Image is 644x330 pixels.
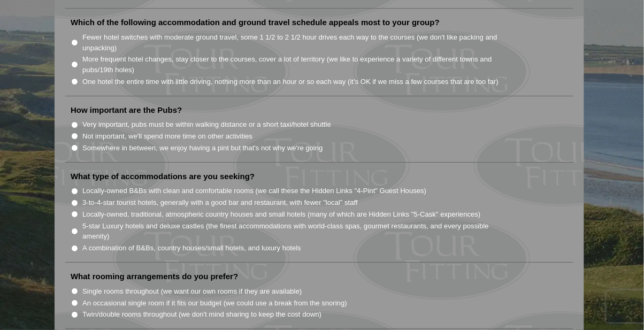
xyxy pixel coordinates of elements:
[82,221,512,242] label: 5-star Luxury hotels and deluxe castles (the finest accommodations with world-class spas, gourmet...
[71,105,182,116] label: How important are the Pubs?
[82,298,347,309] label: An occasional single room if it fits our budget (we could use a break from the snoring)
[71,17,440,28] label: Which of the following accommodation and ground travel schedule appeals most to your group?
[82,243,301,254] label: A combination of B&Bs, country houses/small hotels, and luxury hotels
[82,286,302,297] label: Single rooms throughout (we want our own rooms if they are available)
[82,143,323,154] label: Somewhere in between, we enjoy having a pint but that's not why we're going
[82,309,321,320] label: Twin/double rooms throughout (we don't mind sharing to keep the cost down)
[71,271,238,282] label: What rooming arrangements do you prefer?
[82,76,499,87] label: One hotel the entire time with little driving, nothing more than an hour or so each way (it’s OK ...
[82,32,512,53] label: Fewer hotel switches with moderate ground travel, some 1 1/2 to 2 1/2 hour drives each way to the...
[82,54,512,75] label: More frequent hotel changes, stay closer to the courses, cover a lot of territory (we like to exp...
[82,209,481,220] label: Locally-owned, traditional, atmospheric country houses and small hotels (many of which are Hidden...
[82,186,426,196] label: Locally-owned B&Bs with clean and comfortable rooms (we call these the Hidden Links "4-Pint" Gues...
[82,131,252,142] label: Not important, we'll spend more time on other activities
[82,119,331,130] label: Very important, pubs must be within walking distance or a short taxi/hotel shuttle
[82,197,358,208] label: 3-to-4-star tourist hotels, generally with a good bar and restaurant, with fewer "local" staff
[71,171,255,182] label: What type of accommodations are you seeking?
